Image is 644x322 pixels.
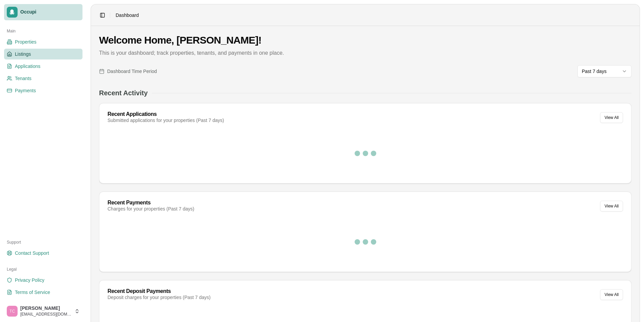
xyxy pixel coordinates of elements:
span: Properties [15,39,37,45]
h1: Welcome Home, [PERSON_NAME]! [99,34,631,46]
a: Applications [4,61,82,72]
p: This is your dashboard; track properties, tenants, and payments in one place. [99,49,631,57]
a: Listings [4,49,82,59]
a: Occupi [4,4,82,20]
span: Tenants [15,75,31,82]
a: Contact Support [4,248,82,258]
button: View All [600,201,623,212]
span: Applications [15,63,41,70]
span: Payments [15,87,36,94]
button: Trudy Childers[PERSON_NAME][EMAIL_ADDRESS][DOMAIN_NAME] [4,303,82,319]
div: Recent Applications [108,112,224,117]
div: Support [4,237,82,248]
div: Submitted applications for your properties (Past 7 days) [108,117,224,124]
span: Dashboard [116,12,139,19]
img: Trudy Childers [7,306,18,317]
div: Charges for your properties (Past 7 days) [108,205,194,212]
a: Privacy Policy [4,275,82,286]
nav: breadcrumb [116,12,139,19]
span: Occupi [20,9,80,15]
span: [EMAIL_ADDRESS][DOMAIN_NAME] [20,312,72,317]
a: Payments [4,85,82,96]
h2: Recent Activity [99,88,148,98]
button: View All [600,289,623,300]
span: Privacy Policy [15,277,44,283]
div: Recent Payments [108,200,194,205]
span: Terms of Service [15,289,50,296]
div: Recent Deposit Payments [108,289,211,294]
span: Listings [15,51,31,57]
div: Deposit charges for your properties (Past 7 days) [108,294,211,301]
a: Terms of Service [4,287,82,298]
a: Properties [4,36,82,47]
div: Legal [4,264,82,275]
span: [PERSON_NAME] [20,305,72,312]
div: Main [4,26,82,36]
button: View All [600,112,623,123]
span: Contact Support [15,250,49,256]
span: Dashboard Time Period [107,68,157,75]
a: Tenants [4,73,82,84]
